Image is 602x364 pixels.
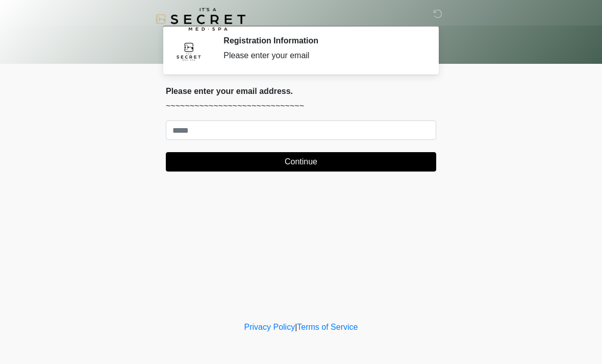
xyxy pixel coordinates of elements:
h2: Registration Information [223,36,421,45]
h2: Please enter your email address. [166,86,436,96]
img: Agent Avatar [173,36,204,66]
a: Terms of Service [297,323,358,331]
button: Continue [166,152,436,172]
div: Please enter your email [223,50,421,62]
a: Privacy Policy [244,323,295,331]
p: ~~~~~~~~~~~~~~~~~~~~~~~~~~~~~ [166,100,436,112]
a: | [295,323,297,331]
img: It's A Secret Med Spa Logo [156,8,245,31]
